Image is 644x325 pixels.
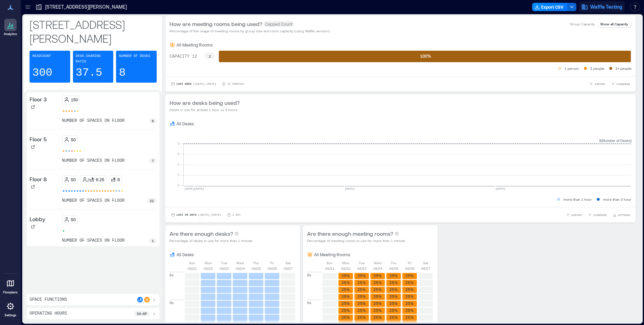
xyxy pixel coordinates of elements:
[373,294,382,299] text: 25%
[283,266,293,271] p: 09/27
[286,260,290,266] p: Sat
[389,273,398,278] text: 25%
[603,197,631,202] p: more than 3 hour
[563,197,592,202] p: more than 1 hour
[341,266,350,271] p: 09/22
[570,21,595,27] p: Group Capacity
[373,273,382,278] text: 25%
[76,66,102,80] p: 37.5
[205,260,212,266] p: Mon
[357,280,366,285] text: 25%
[137,311,147,316] p: 8a - 6p
[420,53,431,58] text: 100 %
[62,118,125,124] p: number of spaces on floor
[341,280,350,285] text: 25%
[307,238,405,243] p: Percentage of meeting rooms in use for more than 1 minute
[373,280,382,285] text: 25%
[389,315,398,319] text: 25%
[389,308,398,312] text: 25%
[176,121,194,126] p: All Desks
[62,238,125,243] p: number of spaces on floor
[227,82,244,86] p: 15 minutes
[590,66,604,71] p: 2 people
[423,260,428,266] p: Sat
[357,273,366,278] text: 25%
[357,301,366,306] text: 25%
[571,213,582,217] span: EXPORT
[71,177,76,182] p: 50
[152,158,154,164] p: 7
[30,215,45,223] p: Lobby
[495,187,505,190] text: [DATE]
[595,82,605,86] span: EXPORT
[341,315,350,319] text: 25%
[405,315,414,319] text: 25%
[32,53,51,59] p: Headcount
[405,280,414,285] text: 25%
[71,97,78,102] p: 150
[194,187,204,190] text: [DATE]
[150,198,154,203] p: 22
[405,273,414,278] text: 25%
[71,137,76,142] p: 50
[610,81,631,87] button: COMPARE
[357,308,366,312] text: 25%
[45,3,127,10] p: [STREET_ADDRESS][PERSON_NAME]
[30,17,157,45] p: [STREET_ADDRESS][PERSON_NAME]
[564,66,579,71] p: 1 person
[30,297,67,302] p: Space Functions
[590,3,622,10] span: Waffle Testing
[177,183,180,187] tspan: 0
[76,53,111,65] p: Desk-sharing ratio
[405,266,414,271] p: 09/26
[30,135,47,143] p: Floor 5
[170,20,262,28] p: How are meeting rooms being used?
[176,42,213,48] p: All Meeting Rooms
[307,272,311,278] p: 8a
[220,266,229,271] p: 09/23
[152,238,154,243] p: 1
[341,287,350,292] text: 25%
[341,301,350,306] text: 25%
[62,158,125,164] p: number of spaces on floor
[593,213,607,217] span: COMPARE
[421,266,430,271] p: 09/27
[405,308,414,312] text: 25%
[204,266,213,271] p: 09/22
[170,81,217,87] button: Last Week |[DATE]-[DATE]
[170,230,233,238] p: Are there enough desks?
[389,266,398,271] p: 09/25
[314,252,350,257] p: All Meeting Rooms
[588,81,607,87] button: EXPORT
[189,260,195,266] p: Sun
[170,28,330,34] p: Percentage of the usage of meeting rooms by group size and room capacity (using Waffle sensors)
[3,290,18,294] p: Floorplans
[170,107,240,112] p: Desks in use for at least 1 hour vs 3 hours
[586,211,608,218] button: COMPARE
[373,315,382,319] text: 25%
[1,275,20,297] a: Floorplans
[30,311,67,316] p: Operating Hours
[373,301,382,306] text: 25%
[176,252,194,257] p: All Desks
[389,280,398,285] text: 25%
[342,260,349,266] p: Mon
[616,66,631,71] p: 3+ people
[5,313,16,317] p: Settings
[389,301,398,306] text: 25%
[408,260,412,266] p: Fri
[32,66,52,80] p: 300
[177,162,180,166] tspan: 4
[152,118,154,124] p: 6
[170,272,174,278] p: 8a
[405,301,414,306] text: 25%
[71,217,76,222] p: 50
[357,315,366,319] text: 25%
[357,287,366,292] text: 25%
[177,141,180,145] tspan: 8
[579,1,625,12] button: Waffle Testing
[2,298,19,319] a: Settings
[236,260,244,266] p: Wed
[270,260,274,266] p: Fri
[405,287,414,292] text: 25%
